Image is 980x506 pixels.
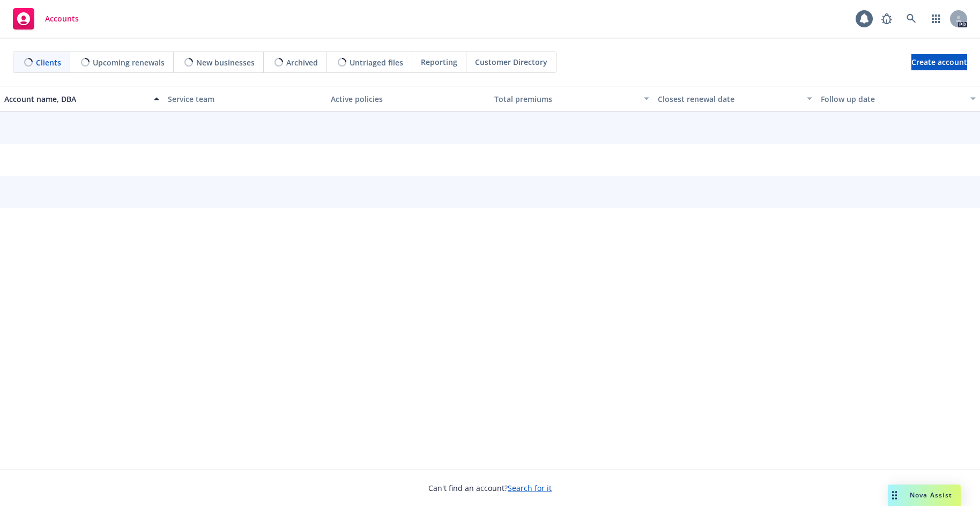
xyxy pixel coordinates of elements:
[925,8,947,30] a: Switch app
[475,56,547,68] span: Customer Directory
[196,57,255,68] span: New businesses
[421,56,457,68] span: Reporting
[911,54,967,70] a: Create account
[490,86,654,112] button: Total premiums
[910,490,952,500] span: Nova Assist
[658,93,801,105] div: Closest renewal date
[508,483,552,493] a: Search for it
[911,52,967,72] span: Create account
[36,57,61,68] span: Clients
[4,93,147,105] div: Account name, DBA
[164,86,327,112] button: Service team
[494,93,637,105] div: Total premiums
[9,4,83,34] a: Accounts
[821,93,964,105] div: Follow up date
[168,93,323,105] div: Service team
[428,482,552,494] span: Can't find an account?
[326,86,490,112] button: Active policies
[876,8,897,30] a: Report a Bug
[45,14,79,23] span: Accounts
[286,57,318,68] span: Archived
[350,57,403,68] span: Untriaged files
[93,57,165,68] span: Upcoming renewals
[816,86,980,112] button: Follow up date
[888,485,961,506] button: Nova Assist
[331,93,486,105] div: Active policies
[654,86,817,112] button: Closest renewal date
[901,8,922,30] a: Search
[888,485,901,506] div: Drag to move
